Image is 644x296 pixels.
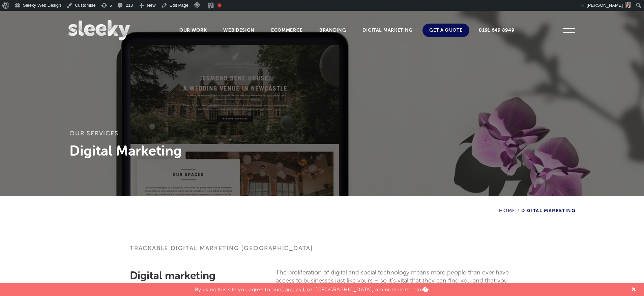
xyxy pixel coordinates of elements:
p: By using this site you agree to our . [GEOGRAPHIC_DATA], om nom nom nom [195,283,429,293]
a: Web Design [216,24,261,37]
img: Sleeky Web Design Newcastle [68,20,130,40]
a: Home [499,208,516,213]
a: Get A Quote [422,24,469,37]
span: / [516,208,521,213]
h3: Digital Marketing [69,142,575,159]
span: [PERSON_NAME] [587,3,623,8]
div: Digital Marketing [499,196,576,213]
div: Focus keyphrase not set [217,3,222,7]
h1: Trackable digital marketing [GEOGRAPHIC_DATA] [130,245,514,260]
img: IMG_0170-150x150.jpg [625,2,631,8]
a: Digital Marketing [356,24,419,37]
a: 0191 649 8949 [472,24,521,37]
a: Branding [313,24,353,37]
a: Our Work [173,24,214,37]
h3: Our services [69,129,575,142]
a: Cookies Use [280,286,313,293]
p: The proliferation of digital and social technology means more people than ever have access to bus... [276,268,514,293]
a: Ecommerce [264,24,310,37]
